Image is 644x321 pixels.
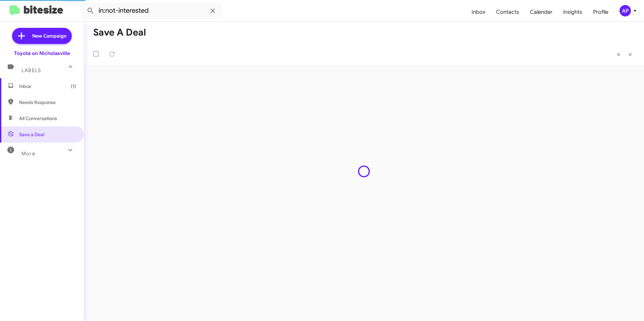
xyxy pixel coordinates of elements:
div: Toyota on Nicholasville [14,50,70,57]
button: Next [624,47,636,61]
span: « [617,50,621,58]
span: Needs Response [19,99,76,106]
span: More [21,151,35,157]
a: Inbox [466,2,491,22]
span: » [628,50,632,58]
div: AP [620,5,631,16]
input: Search [81,3,222,19]
h1: Save a Deal [93,27,146,38]
button: AP [614,5,637,16]
span: Save a Deal [19,131,44,138]
span: All Conversations [19,115,57,122]
button: Previous [613,47,625,61]
span: New Campaign [32,33,66,39]
a: Calendar [525,2,558,22]
a: Insights [558,2,588,22]
a: Contacts [491,2,525,22]
a: New Campaign [12,28,72,44]
span: Labels [21,67,41,73]
nav: Page navigation example [613,47,636,61]
a: Profile [588,2,614,22]
span: Inbox [19,83,76,90]
span: (1) [71,83,76,90]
